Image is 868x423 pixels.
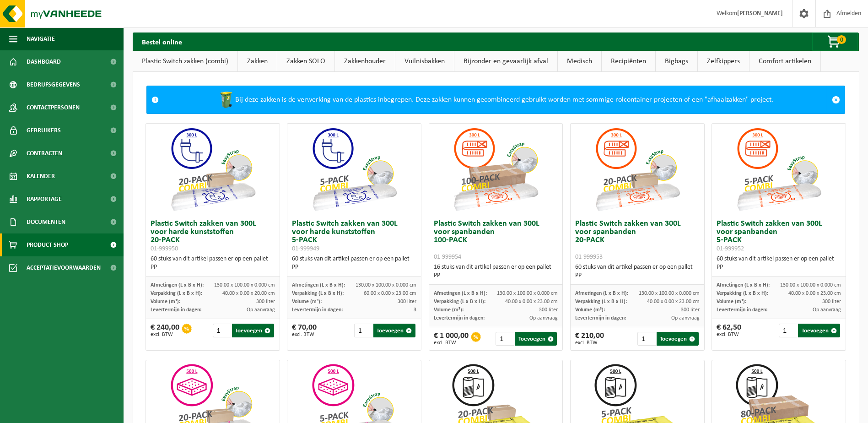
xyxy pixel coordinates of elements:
[308,124,400,215] img: 01-999949
[292,263,416,271] div: PP
[575,291,628,296] span: Afmetingen (L x B x H):
[788,291,841,296] span: 40.00 x 0.00 x 23.00 cm
[717,307,767,313] span: Levertermijn in dagen:
[151,332,179,337] span: excl. BTW
[214,282,275,288] span: 130.00 x 100.00 x 0.000 cm
[434,271,558,280] div: PP
[292,282,345,288] span: Afmetingen (L x B x H):
[151,255,275,271] div: 60 stuks van dit artikel passen er op een pallet
[515,332,557,346] button: Toevoegen
[151,220,275,253] h3: Plastic Switch zakken van 300L voor harde kunststoffen 20-PACK
[364,291,416,296] span: 60.00 x 0.00 x 23.00 cm
[292,220,416,253] h3: Plastic Switch zakken van 300L voor harde kunststoffen 5-PACK
[656,51,697,72] a: Bigbags
[434,291,487,296] span: Afmetingen (L x B x H):
[779,324,797,337] input: 1
[717,263,841,271] div: PP
[256,299,275,304] span: 300 liter
[292,299,322,304] span: Volume (m³):
[505,299,558,304] span: 40.00 x 0.00 x 23.00 cm
[575,271,700,280] div: PP
[681,307,700,313] span: 300 liter
[717,291,768,296] span: Verpakking (L x B x H):
[213,324,231,337] input: 1
[717,245,744,252] span: 01-999952
[637,332,656,346] input: 1
[434,315,485,321] span: Levertermijn in dagen:
[717,324,741,337] div: € 62,50
[798,324,840,337] button: Toevoegen
[27,211,65,233] span: Documenten
[575,263,700,280] div: 60 stuks van dit artikel passen er op een pallet
[749,51,820,72] a: Comfort artikelen
[292,245,319,252] span: 01-999949
[434,299,485,304] span: Verpakking (L x B x H):
[717,282,770,288] span: Afmetingen (L x B x H):
[151,299,180,304] span: Volume (m³):
[151,307,201,313] span: Levertermijn in dagen:
[717,255,841,271] div: 60 stuks van dit artikel passen er op een pallet
[292,332,317,337] span: excl. BTW
[539,307,558,313] span: 300 liter
[450,124,541,215] img: 01-999954
[292,291,344,296] span: Verpakking (L x B x H):
[837,35,846,44] span: 0
[575,332,604,346] div: € 210,00
[133,51,237,72] a: Plastic Switch zakken (combi)
[827,86,845,114] a: Sluit melding
[575,315,626,321] span: Levertermijn in dagen:
[434,220,558,261] h3: Plastic Switch zakken van 300L voor spanbanden 100-PACK
[27,96,80,119] span: Contactpersonen
[27,188,62,211] span: Rapportage
[647,299,700,304] span: 40.00 x 0.00 x 23.00 cm
[222,291,275,296] span: 40.00 x 0.00 x 20.00 cm
[812,33,858,51] button: 0
[395,51,454,72] a: Vuilnisbakken
[813,307,841,313] span: Op aanvraag
[167,124,259,215] img: 01-999950
[575,340,604,346] span: excl. BTW
[639,291,700,296] span: 130.00 x 100.00 x 0.000 cm
[529,315,558,321] span: Op aanvraag
[247,307,275,313] span: Op aanvraag
[27,27,55,50] span: Navigatie
[238,51,277,72] a: Zakken
[733,124,825,215] img: 01-999952
[575,307,605,313] span: Volume (m³):
[434,263,558,280] div: 16 stuks van dit artikel passen er op een pallet
[497,291,558,296] span: 130.00 x 100.00 x 0.000 cm
[575,299,627,304] span: Verpakking (L x B x H):
[27,165,55,188] span: Kalender
[373,324,415,337] button: Toevoegen
[698,51,749,72] a: Zelfkippers
[671,315,700,321] span: Op aanvraag
[575,220,700,261] h3: Plastic Switch zakken van 300L voor spanbanden 20-PACK
[434,332,469,346] div: € 1 000,00
[151,263,275,271] div: PP
[717,332,741,337] span: excl. BTW
[602,51,655,72] a: Recipiënten
[737,10,783,17] strong: [PERSON_NAME]
[780,282,841,288] span: 130.00 x 100.00 x 0.000 cm
[414,307,416,313] span: 3
[717,299,746,304] span: Volume (m³):
[27,119,61,142] span: Gebruikers
[454,51,557,72] a: Bijzonder en gevaarlijk afval
[27,73,80,96] span: Bedrijfsgegevens
[592,124,683,215] img: 01-999953
[822,299,841,304] span: 300 liter
[558,51,601,72] a: Medisch
[292,307,343,313] span: Levertermijn in dagen:
[151,324,179,337] div: € 240,00
[434,340,469,346] span: excl. BTW
[27,142,62,165] span: Contracten
[575,254,603,260] span: 01-999953
[657,332,699,346] button: Toevoegen
[27,256,101,279] span: Acceptatievoorwaarden
[434,307,464,313] span: Volume (m³):
[277,51,334,72] a: Zakken SOLO
[151,282,204,288] span: Afmetingen (L x B x H):
[717,220,841,253] h3: Plastic Switch zakken van 300L voor spanbanden 5-PACK
[292,255,416,271] div: 60 stuks van dit artikel passen er op een pallet
[398,299,416,304] span: 300 liter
